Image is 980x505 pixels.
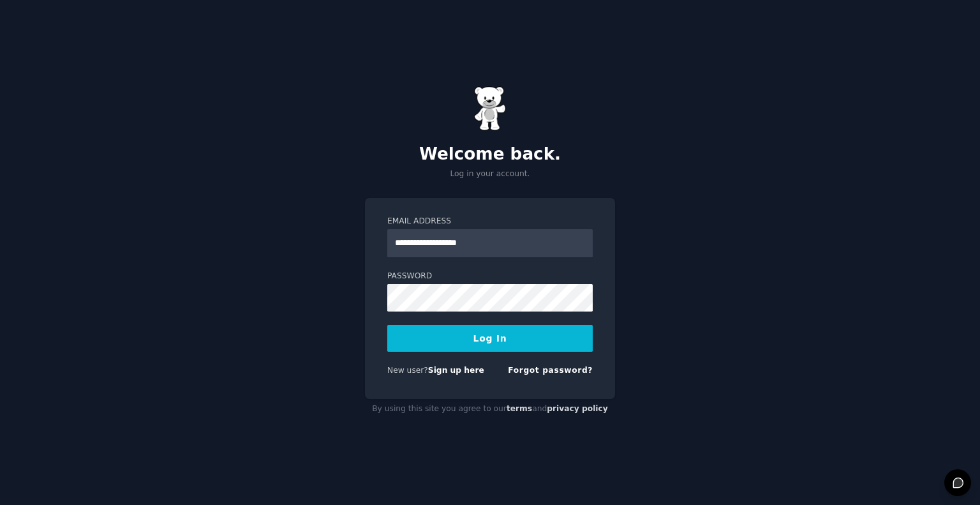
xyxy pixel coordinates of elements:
[387,366,428,375] span: New user?
[428,366,484,375] a: Sign up here
[365,144,615,165] h2: Welcome back.
[507,404,532,413] a: terms
[508,366,593,375] a: Forgot password?
[547,404,608,413] a: privacy policy
[387,271,593,282] label: Password
[365,169,615,180] p: Log in your account.
[387,216,593,227] label: Email Address
[365,399,615,419] div: By using this site you agree to our and
[474,86,506,131] img: Gummy Bear
[387,325,593,352] button: Log In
